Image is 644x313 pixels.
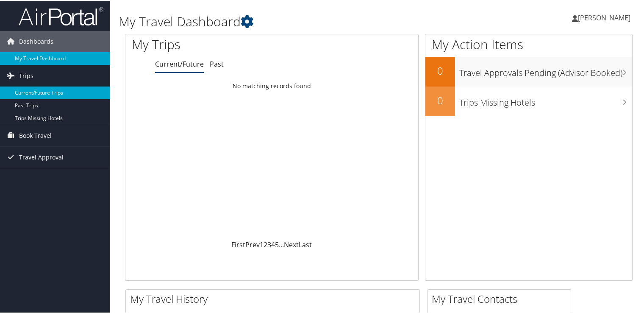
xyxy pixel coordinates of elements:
[425,35,632,53] h1: My Action Items
[125,78,418,93] td: No matching records found
[267,239,271,249] a: 3
[432,291,571,305] h2: My Travel Contacts
[19,6,103,25] img: airportal-logo.png
[19,64,33,86] span: Trips
[572,4,639,30] a: [PERSON_NAME]
[19,146,64,167] span: Travel Approval
[132,35,290,53] h1: My Trips
[245,239,260,249] a: Prev
[425,63,455,77] h2: 0
[578,12,630,22] span: [PERSON_NAME]
[284,239,299,249] a: Next
[264,239,267,249] a: 2
[299,239,312,249] a: Last
[19,30,53,51] span: Dashboards
[425,86,632,115] a: 0Trips Missing Hotels
[275,239,279,249] a: 5
[425,92,455,107] h2: 0
[459,92,632,108] h3: Trips Missing Hotels
[155,59,204,68] a: Current/Future
[231,239,245,249] a: First
[19,124,52,145] span: Book Travel
[271,239,275,249] a: 4
[210,59,224,68] a: Past
[260,239,264,249] a: 1
[130,291,419,305] h2: My Travel History
[425,56,632,86] a: 0Travel Approvals Pending (Advisor Booked)
[459,62,632,78] h3: Travel Approvals Pending (Advisor Booked)
[119,12,466,30] h1: My Travel Dashboard
[279,239,284,249] span: …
